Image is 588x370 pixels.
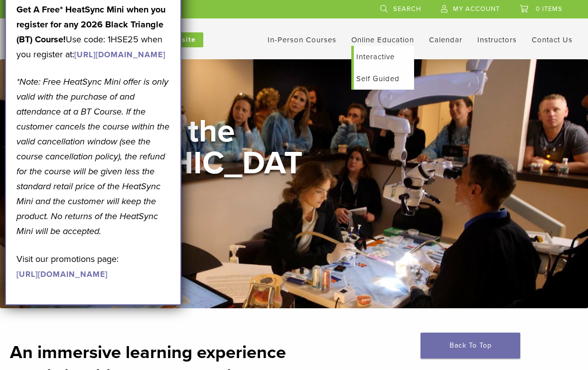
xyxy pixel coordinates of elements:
[74,50,165,60] a: [URL][DOMAIN_NAME]
[354,68,414,90] a: Self Guided
[268,35,336,44] a: In-Person Courses
[351,35,414,44] a: Online Education
[16,4,165,45] strong: Get A Free* HeatSync Mini when you register for any 2026 Black Triangle (BT) Course!
[354,46,414,68] a: Interactive
[16,251,170,281] p: Visit our promotions page:
[453,5,500,13] span: My Account
[532,35,573,44] a: Contact Us
[393,5,421,13] span: Search
[16,76,169,237] em: *Note: Free HeatSync Mini offer is only valid with the purchase of and attendance at a BT Course....
[429,35,462,44] a: Calendar
[16,2,170,62] p: Use code: 1HSE25 when you register at:
[16,269,108,279] a: [URL][DOMAIN_NAME]
[477,35,517,44] a: Instructors
[421,333,520,359] a: Back To Top
[536,5,563,13] span: 0 items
